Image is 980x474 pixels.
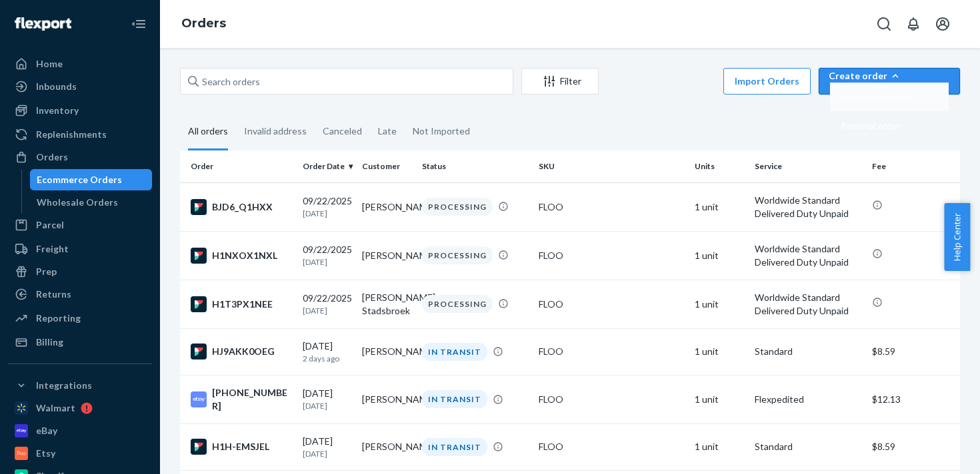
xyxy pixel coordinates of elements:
[125,11,152,37] button: Close Navigation
[867,423,960,470] td: $8.59
[357,280,417,328] td: [PERSON_NAME] Stadsbroek
[8,443,152,464] a: Etsy
[30,169,153,190] a: Ecommerce Orders
[357,182,417,231] td: [PERSON_NAME]
[8,375,152,396] button: Integrations
[8,308,152,329] a: Reporting
[303,435,352,459] div: [DATE]
[181,16,226,31] a: Orders
[362,160,411,172] div: Customer
[867,328,960,375] td: $8.59
[8,261,152,282] a: Prep
[36,447,55,460] div: Etsy
[357,375,417,423] td: [PERSON_NAME]
[8,76,152,97] a: Inbounds
[8,100,152,121] a: Inventory
[191,344,292,359] div: HJ9AKK0OEG
[303,292,352,316] div: 09/22/2025
[357,231,417,280] td: [PERSON_NAME]
[191,199,292,215] div: BJD6_Q1HXX
[36,336,63,349] div: Billing
[755,194,861,220] p: Worldwide Standard Delivered Duty Unpaid
[303,400,352,411] p: [DATE]
[413,114,470,148] div: Not Imported
[36,128,107,141] div: Replenishments
[8,53,152,75] a: Home
[191,296,292,312] div: H1T3PX1NEE
[8,214,152,236] a: Parcel
[522,75,598,88] div: Filter
[422,343,487,361] div: IN TRANSIT
[422,246,493,264] div: PROCESSING
[37,173,122,186] div: Ecommerce Orders
[8,397,152,419] a: Walmart
[417,150,534,182] th: Status
[303,448,352,459] p: [DATE]
[323,114,362,148] div: Canceled
[539,393,684,406] div: FLOO
[867,150,960,182] th: Fee
[944,203,970,271] button: Help Center
[867,375,960,423] td: $12.13
[191,439,292,455] div: H1H-EMSJEL
[422,295,493,313] div: PROCESSING
[8,124,152,145] a: Replenishments
[188,114,228,150] div: All orders
[539,440,684,453] div: FLOO
[36,265,57,278] div: Prep
[36,424,57,437] div: eBay
[689,328,749,375] td: 1 unit
[36,80,77,93] div: Inbounds
[533,150,689,182] th: SKU
[36,242,69,256] div: Freight
[36,57,63,71] div: Home
[539,298,684,311] div: FLOO
[521,68,599,95] button: Filter
[422,438,487,456] div: IN TRANSIT
[871,11,897,37] button: Open Search Box
[303,340,352,364] div: [DATE]
[755,345,861,358] p: Standard
[36,288,71,301] div: Returns
[180,68,513,95] input: Search orders
[36,379,92,392] div: Integrations
[357,423,417,470] td: [PERSON_NAME]
[929,11,956,37] button: Open account menu
[378,114,397,148] div: Late
[191,248,292,264] div: H1NXOX1NXL
[303,353,352,364] p: 2 days ago
[539,345,684,358] div: FLOO
[689,182,749,231] td: 1 unit
[723,68,811,95] button: Import Orders
[830,83,949,111] button: Ecommerce order
[303,387,352,411] div: [DATE]
[36,104,79,117] div: Inventory
[357,328,417,375] td: [PERSON_NAME]
[422,390,487,408] div: IN TRANSIT
[8,146,152,168] a: Orders
[8,284,152,305] a: Returns
[36,312,81,325] div: Reporting
[303,305,352,316] p: [DATE]
[30,192,153,213] a: Wholesale Orders
[15,17,71,31] img: Flexport logo
[689,375,749,423] td: 1 unit
[819,68,960,95] button: Create orderEcommerce orderRemoval order
[755,291,861,318] p: Worldwide Standard Delivered Duty Unpaid
[539,200,684,214] div: FLOO
[755,242,861,269] p: Worldwide Standard Delivered Duty Unpaid
[297,150,357,182] th: Order Date
[36,401,75,415] div: Walmart
[830,111,949,140] button: Removal order
[8,238,152,260] a: Freight
[689,280,749,328] td: 1 unit
[689,231,749,280] td: 1 unit
[8,420,152,441] a: eBay
[37,196,118,209] div: Wholesale Orders
[303,256,352,268] p: [DATE]
[841,93,914,102] span: Ecommerce order
[749,150,867,182] th: Service
[755,440,861,453] p: Standard
[829,69,950,83] div: Create order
